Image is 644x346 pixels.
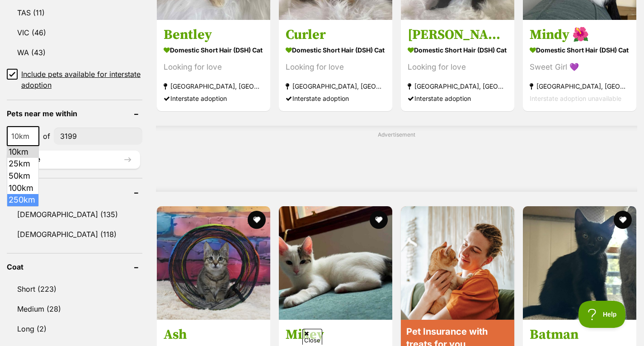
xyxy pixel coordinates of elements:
[401,19,514,111] a: [PERSON_NAME] Domestic Short Hair (DSH) Cat Looking for love [GEOGRAPHIC_DATA], [GEOGRAPHIC_DATA]...
[408,26,508,43] h3: [PERSON_NAME]
[7,43,142,62] a: WA (43)
[156,126,637,192] div: Advertisement
[8,130,38,142] span: 10km
[7,263,142,271] header: Coat
[530,43,630,57] strong: Domestic Short Hair (DSH) Cat
[7,146,38,158] li: 10km
[164,26,263,43] h3: Bentley
[408,80,508,92] strong: [GEOGRAPHIC_DATA], [GEOGRAPHIC_DATA]
[7,182,38,194] li: 100km
[7,126,39,146] span: 10km
[530,95,621,102] span: Interstate adoption unavailable
[530,327,630,344] h3: Batman
[164,327,263,344] h3: Ash
[7,170,38,182] li: 50km
[286,327,385,344] h3: Mikey
[302,329,322,345] span: Close
[164,61,263,73] div: Looking for love
[7,151,140,169] button: Update
[54,128,142,145] input: postcode
[164,92,263,104] div: Interstate adoption
[408,43,508,57] strong: Domestic Short Hair (DSH) Cat
[408,61,508,73] div: Looking for love
[7,188,142,196] header: Gender
[370,211,388,229] button: favourite
[286,92,385,104] div: Interstate adoption
[614,211,632,229] button: favourite
[7,3,142,22] a: TAS (11)
[7,299,142,318] a: Medium (28)
[43,131,50,142] span: of
[530,80,630,92] strong: [GEOGRAPHIC_DATA], [GEOGRAPHIC_DATA]
[157,19,270,111] a: Bentley Domestic Short Hair (DSH) Cat Looking for love [GEOGRAPHIC_DATA], [GEOGRAPHIC_DATA] Inter...
[408,92,508,104] div: Interstate adoption
[530,26,630,43] h3: Mindy 🌺
[248,211,266,229] button: favourite
[7,319,142,338] a: Long (2)
[286,80,385,92] strong: [GEOGRAPHIC_DATA], [GEOGRAPHIC_DATA]
[279,206,392,320] img: Mikey - Domestic Short Hair (DSH) Cat
[157,206,270,320] img: Ash - Domestic Short Hair (DSH) Cat
[530,61,630,73] div: Sweet Girl 💜
[7,225,142,244] a: [DEMOGRAPHIC_DATA] (118)
[7,280,142,299] a: Short (223)
[7,158,38,170] li: 25km
[286,43,385,57] strong: Domestic Short Hair (DSH) Cat
[7,109,142,118] header: Pets near me within
[286,26,385,43] h3: Curler
[164,43,263,57] strong: Domestic Short Hair (DSH) Cat
[7,205,142,224] a: [DEMOGRAPHIC_DATA] (135)
[21,69,142,90] span: Include pets available for interstate adoption
[523,206,636,320] img: Batman - Domestic Short Hair (DSH) Cat
[7,194,38,206] li: 250km
[7,69,142,90] a: Include pets available for interstate adoption
[279,19,392,111] a: Curler Domestic Short Hair (DSH) Cat Looking for love [GEOGRAPHIC_DATA], [GEOGRAPHIC_DATA] Inters...
[578,301,626,328] iframe: Help Scout Beacon - Open
[164,80,263,92] strong: [GEOGRAPHIC_DATA], [GEOGRAPHIC_DATA]
[286,61,385,73] div: Looking for love
[523,19,636,111] a: Mindy 🌺 Domestic Short Hair (DSH) Cat Sweet Girl 💜 [GEOGRAPHIC_DATA], [GEOGRAPHIC_DATA] Interstat...
[7,23,142,42] a: VIC (46)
